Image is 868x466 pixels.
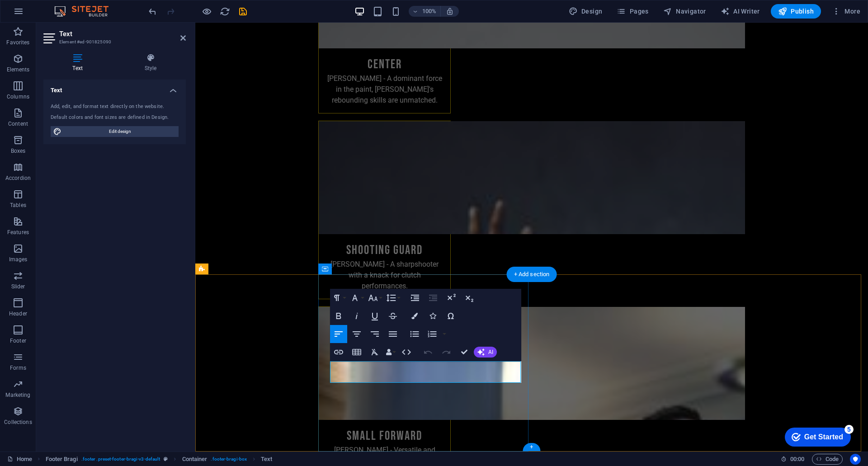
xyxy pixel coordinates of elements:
button: Line Height [384,289,401,307]
span: 00 00 [790,454,804,465]
button: Pages [613,4,652,19]
button: AI Writer [717,4,764,19]
h6: 100% [422,6,437,17]
button: Italic (Ctrl+I) [348,307,365,325]
p: Tables [10,202,26,209]
span: . footer .preset-footer-bragi-v3-default [81,454,160,465]
p: Slider [11,283,25,290]
h6: Session time [781,454,805,465]
span: Publish [778,7,814,16]
button: Paragraph Format [330,289,347,307]
div: Add, edit, and format text directly on the website. [51,103,179,111]
button: 100% [409,6,441,17]
button: Font Family [348,289,365,307]
button: Edit design [51,126,179,137]
span: . footer-bragi-box [211,454,247,465]
button: Bold (Ctrl+B) [330,307,347,325]
button: Navigator [660,4,710,19]
span: Design [569,7,603,16]
span: Navigator [663,7,706,16]
i: This element is a customizable preset [164,457,168,461]
nav: breadcrumb [46,454,273,465]
button: Code [812,454,843,465]
p: Boxes [11,147,26,155]
button: Increase Indent [406,289,424,307]
h2: Text [59,30,186,38]
i: On resize automatically adjust zoom level to fit chosen device. [446,7,454,15]
button: Align Justify [384,325,401,343]
button: Decrease Indent [425,289,442,307]
button: Ordered List [424,325,441,343]
div: 5 [67,2,76,11]
button: Underline (Ctrl+U) [366,307,383,325]
button: Redo (Ctrl+Shift+Z) [438,343,455,361]
p: Accordion [5,174,31,182]
h4: Text [43,80,186,96]
button: Insert Link [330,343,347,361]
button: Data Bindings [384,343,397,361]
button: Design [565,4,606,19]
button: Align Center [348,325,365,343]
h4: Text [43,53,115,72]
a: Click to cancel selection. Double-click to open Pages [7,454,32,465]
button: Subscript [461,289,478,307]
span: Click to select. Double-click to edit [46,454,78,465]
button: AI [474,347,497,358]
div: Get Started 5 items remaining, 0% complete [7,5,73,24]
span: Pages [617,7,648,16]
button: reload [219,6,230,17]
button: Icons [424,307,441,325]
button: HTML [398,343,415,361]
span: Click to select. Double-click to edit [182,454,208,465]
button: Font Size [366,289,383,307]
span: AI Writer [721,7,760,16]
button: Strikethrough [384,307,401,325]
span: Edit design [64,126,176,137]
button: More [828,4,864,19]
button: undo [147,6,158,17]
p: Columns [7,93,29,100]
span: AI [488,349,493,355]
button: Publish [771,4,821,19]
button: Undo (Ctrl+Z) [420,343,437,361]
p: Favorites [6,39,29,46]
button: Confirm (Ctrl+⏎) [456,343,473,361]
p: Elements [7,66,30,73]
button: save [237,6,248,17]
span: Click to select. Double-click to edit [261,454,272,465]
div: Get Started [27,10,66,18]
button: Unordered List [406,325,423,343]
button: Align Right [366,325,383,343]
button: Usercentrics [850,454,861,465]
div: + [523,443,540,451]
button: Colors [406,307,423,325]
i: Undo: Change text (Ctrl+Z) [147,6,158,17]
p: Features [7,229,29,236]
button: Click here to leave preview mode and continue editing [201,6,212,17]
p: Footer [10,337,26,344]
button: Superscript [443,289,460,307]
button: Clear Formatting [366,343,383,361]
p: Content [8,120,28,127]
div: + Add section [507,267,557,282]
img: Editor Logo [52,6,120,17]
p: Images [9,256,28,263]
p: Marketing [5,391,30,399]
p: Header [9,310,27,317]
div: Design (Ctrl+Alt+Y) [565,4,606,19]
span: Code [816,454,839,465]
h3: Element #ed-901825090 [59,38,168,46]
p: Forms [10,364,26,372]
button: Ordered List [441,325,448,343]
i: Reload page [220,6,230,17]
h4: Style [115,53,186,72]
p: Collections [4,419,32,426]
span: More [832,7,860,16]
button: Special Characters [442,307,459,325]
button: Align Left [330,325,347,343]
span: : [797,456,798,462]
i: Save (Ctrl+S) [238,6,248,17]
div: Default colors and font sizes are defined in Design. [51,114,179,122]
button: Insert Table [348,343,365,361]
